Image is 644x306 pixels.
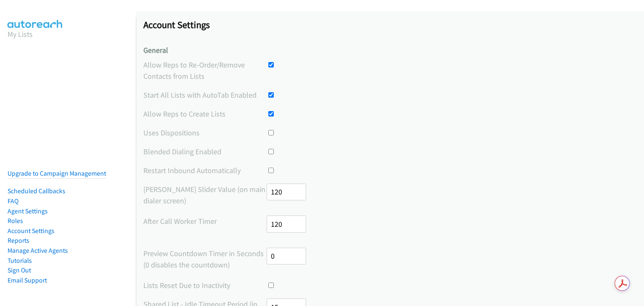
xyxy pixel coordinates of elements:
label: Preview Countdown Timer in Seconds (0 disables the countdown) [143,248,267,270]
a: Roles [8,217,23,225]
a: Account Settings [8,227,55,235]
label: Restart Inbound Automatically [143,165,267,176]
a: My Lists [8,29,33,39]
label: Start All Lists with AutoTab Enabled [143,89,267,101]
a: Manage Active Agents [8,246,68,254]
label: After Call Worker Timer [143,215,267,227]
h1: Account Settings [143,19,636,31]
a: Scheduled Callbacks [8,187,65,195]
a: Email Support [8,276,47,284]
label: Allow Reps to Create Lists [143,108,267,119]
a: Agent Settings [8,207,48,215]
a: FAQ [8,197,18,205]
a: Upgrade to Campaign Management [8,169,106,177]
a: Sign Out [8,266,31,274]
a: Tutorials [8,257,32,265]
label: Lists Reset Due to Inactivity [143,280,267,291]
a: Reports [8,236,29,244]
label: Blended Dialing Enabled [143,146,267,157]
label: Allow Reps to Re-Order/Remove Contacts from Lists [143,59,267,82]
label: Uses Dispositions [143,127,267,138]
h4: General [143,46,636,55]
label: [PERSON_NAME] Slider Value (on main dialer screen) [143,184,267,206]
